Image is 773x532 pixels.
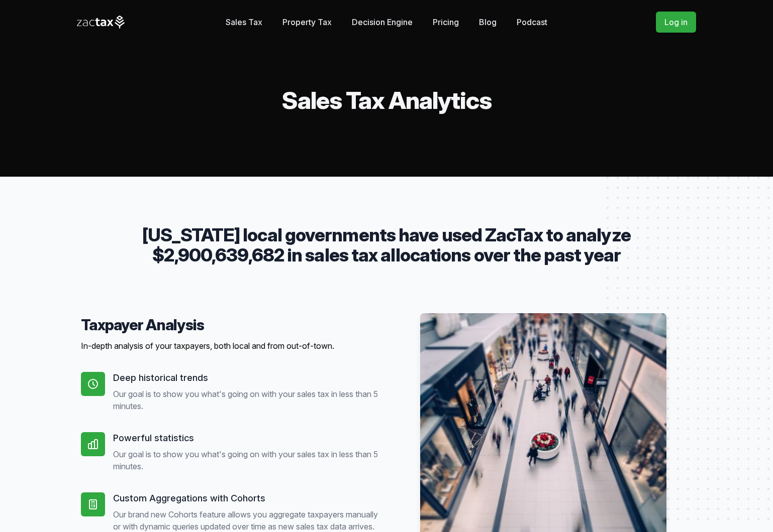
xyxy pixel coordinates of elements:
a: Decision Engine [352,12,413,32]
h2: Sales Tax Analytics [77,88,696,112]
p: In-depth analysis of your taxpayers, both local and from out-of-town. [81,340,378,352]
p: [US_STATE] local governments have used ZacTax to analyze $2,900,639,682 in sales tax allocations ... [113,225,660,265]
h5: Custom Aggregations with Cohorts [113,492,378,504]
a: Podcast [517,12,547,32]
a: Blog [479,12,497,32]
a: Property Tax [282,12,332,32]
a: Pricing [433,12,459,32]
a: Log in [656,12,696,33]
p: Our goal is to show you what's going on with your sales tax in less than 5 minutes. [113,448,378,472]
a: Sales Tax [226,12,262,32]
h5: Deep historical trends [113,372,378,384]
h4: Taxpayer Analysis [81,316,378,334]
p: Our goal is to show you what's going on with your sales tax in less than 5 minutes. [113,388,378,412]
h5: Powerful statistics [113,432,378,444]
